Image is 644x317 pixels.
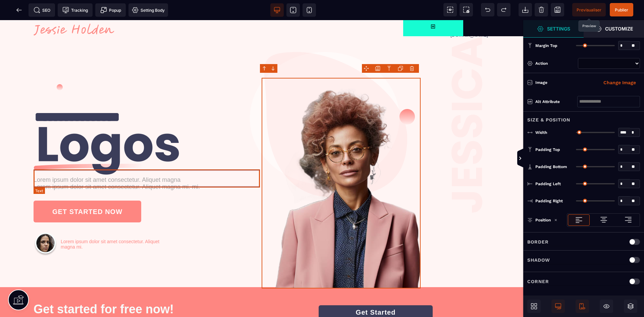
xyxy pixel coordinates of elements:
p: Shadow [527,256,550,264]
p: Border [527,238,549,246]
p: Position [527,217,551,223]
button: Change Image [599,77,640,88]
div: Image [535,79,588,86]
span: Desktop Only [551,300,565,313]
span: Open Style Manager [584,20,644,38]
span: Hide/Show Block [600,300,613,313]
span: Preview [572,3,606,16]
span: Open Blocks [527,300,541,313]
img: 9563c74daac0dde64791e2d68d25dc8a_Ellipse_1_(1).png [34,212,57,236]
div: Action [535,60,575,67]
span: Padding Left [535,181,561,187]
span: Margin Top [535,43,557,48]
span: Padding Right [535,198,563,204]
div: Size & Position [523,111,644,124]
button: GET STARTED NOW [34,180,141,202]
span: Screenshot [460,3,473,16]
span: Padding Bottom [535,164,567,169]
span: Popup [100,7,121,13]
img: 8847f0da470f36bb7bd186477dc7e0e6_image_1_(3).png [262,58,421,268]
span: Setting Body [132,7,165,13]
span: Settings [523,20,584,38]
span: Publier [615,7,628,12]
span: SEO [34,7,50,13]
button: Get Started [319,285,433,303]
img: loading [554,218,557,222]
span: Mobile Only [576,300,589,313]
span: Open Layers [624,300,637,313]
span: Tracking [62,7,88,13]
div: Alt attribute [535,98,577,105]
img: 7846bf60b50d1368bc4f2c111ceec227_logo.png [34,3,114,15]
span: View components [443,3,457,16]
strong: Customize [605,26,633,31]
span: Previsualiser [577,7,601,12]
img: loading [600,216,608,224]
img: loading [624,216,632,224]
text: Lorem ipsum dolor sit amet consectetur. Aliquet magna mi. [61,217,175,231]
img: 05d724f234212e55da7924eda8ae7c21_Group_12.png [34,107,181,155]
span: Width [535,130,547,135]
span: Padding Top [535,147,560,152]
img: loading [575,216,583,224]
text: Lorem ipsum dolor sit amet consectetur. Aliquet magna Lorem ipsum dolor sit amet consectetur. Ali... [34,155,262,172]
text: Get started for free now! [34,280,262,298]
p: Corner [527,277,549,285]
strong: Settings [547,26,570,31]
